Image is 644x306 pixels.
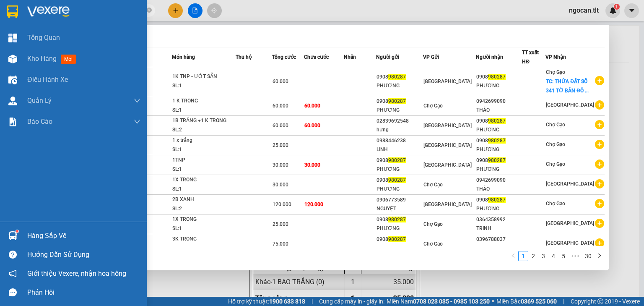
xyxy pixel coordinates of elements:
span: [GEOGRAPHIC_DATA] [423,142,472,148]
span: 60.000 [304,123,320,128]
div: 0908 [476,117,522,126]
span: VP Gửi [423,54,439,60]
span: right [597,253,602,258]
div: NGUYỆT [377,204,423,213]
div: Phản hồi [27,286,140,299]
div: PHƯƠNG [476,81,522,90]
span: plus-circle [595,160,604,169]
span: Điều hành xe [27,74,68,85]
div: TRANG [476,244,522,253]
span: plus-circle [595,199,604,208]
a: 4 [549,251,558,261]
div: 0908 [377,156,423,165]
span: 60.000 [273,123,288,128]
span: Nhãn [344,54,356,60]
div: Hàng sắp về [27,230,140,242]
div: PHƯƠNG [377,165,423,174]
div: THẢO [476,185,522,194]
div: PHƯƠNG [377,81,423,90]
div: PHƯƠNG [476,165,522,174]
div: 1 K TRONG [172,97,235,106]
span: notification [9,269,17,277]
div: 1X TRONG [172,215,235,224]
div: PHƯƠNG [476,145,522,154]
span: 980287 [388,177,406,183]
div: 1 x trắng [172,136,235,145]
span: [GEOGRAPHIC_DATA] [546,220,594,226]
span: 980287 [388,236,406,242]
div: SL: 1 [172,165,235,174]
span: Chợ Gạo [546,69,565,75]
li: Next 5 Pages [569,251,582,261]
a: 1 [519,251,528,261]
div: 0908 [377,73,423,81]
span: 30.000 [273,182,288,188]
span: [GEOGRAPHIC_DATA] [423,123,472,128]
span: Chợ Gạo [546,122,565,128]
img: warehouse-icon [8,76,17,84]
li: 5 [558,251,569,261]
a: 5 [559,251,568,261]
span: Chưa cước [304,54,329,60]
span: plus-circle [595,238,604,248]
div: 0988446238 [377,136,423,145]
div: PHƯƠNG [377,224,423,233]
span: mới [61,55,76,64]
li: Next Page [595,251,605,261]
div: SL: 1 [172,224,235,233]
span: down [134,97,140,104]
span: 60.000 [304,103,320,109]
img: dashboard-icon [8,34,17,42]
div: 0906773589 [377,196,423,204]
span: [GEOGRAPHIC_DATA] [423,78,472,84]
span: down [134,118,140,125]
span: question-circle [9,251,17,259]
span: message [9,288,17,296]
div: 0942699090 [476,176,522,185]
div: 1TNP [172,156,235,165]
span: 60.000 [273,103,288,109]
div: PHƯƠNG [377,244,423,253]
div: SL: 1 [172,81,235,91]
div: 3K TRONG [172,235,235,244]
span: Món hàng [172,54,195,60]
span: 980287 [388,217,406,222]
div: SL: 2 [172,126,235,135]
span: 980287 [388,98,406,104]
span: ••• [569,251,582,261]
div: PHƯƠNG [377,106,423,115]
span: plus-circle [595,179,604,188]
span: plus-circle [595,76,604,85]
div: hưng [377,126,423,134]
li: 3 [538,251,548,261]
span: 980287 [488,118,506,124]
div: THẢO [476,106,522,115]
span: 980287 [488,74,506,80]
div: TRINH [476,224,522,233]
span: plus-circle [595,100,604,110]
button: left [508,251,518,261]
div: PHƯƠNG [476,126,522,134]
span: Báo cáo [27,116,52,127]
span: Người gửi [376,54,399,60]
img: solution-icon [8,118,17,126]
span: Thu hộ [236,54,252,60]
span: plus-circle [595,140,604,149]
span: Chợ Gạo [423,182,443,188]
div: Chợ Gạo [5,60,187,82]
span: 980287 [388,74,406,80]
span: 980287 [488,197,506,203]
span: Người nhận [476,54,503,60]
span: Chợ Gạo [546,201,565,207]
div: SL: 1 [172,185,235,194]
div: 0396788037 [476,235,522,244]
span: close-circle [147,7,152,15]
li: 30 [582,251,595,261]
span: 120.000 [304,201,323,207]
span: Tổng Quan [27,32,60,43]
div: 0908 [377,235,423,244]
div: 0908 [476,73,522,81]
text: CGTLT1209250010 [39,40,153,55]
div: 0908 [476,196,522,204]
span: 120.000 [273,201,291,207]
